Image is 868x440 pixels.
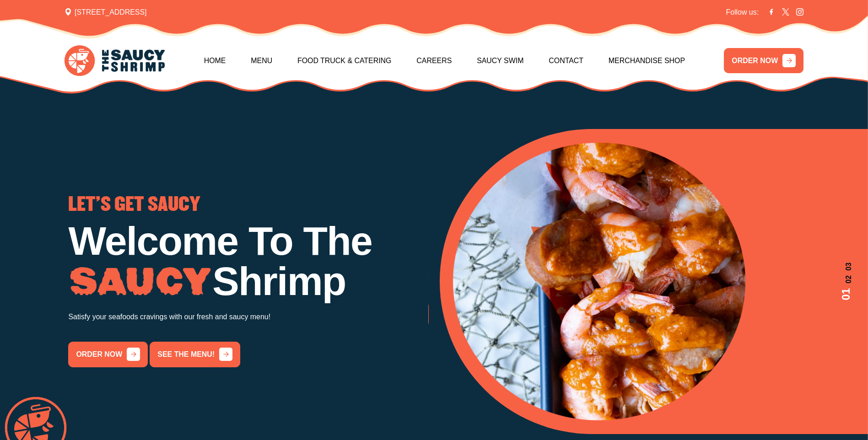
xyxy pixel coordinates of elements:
img: Banner Image [453,143,745,420]
h1: Welcome To The Shrimp [68,221,428,301]
img: Image [68,267,212,297]
a: Food Truck & Catering [297,41,392,80]
span: Follow us: [726,7,759,18]
a: order now [428,301,508,327]
a: Home [204,41,226,80]
a: Contact [549,41,583,80]
span: 02 [838,275,854,284]
img: logo [65,45,165,75]
div: 1 / 3 [68,196,428,367]
div: 1 / 3 [453,143,854,420]
p: Try our famous Whole Nine Yards sauce! The recipe is our secret! [428,271,788,284]
a: order now [68,342,148,367]
span: 03 [838,263,854,271]
a: Merchandise Shop [609,41,685,80]
span: [STREET_ADDRESS] [65,7,147,18]
p: Satisfy your seafoods cravings with our fresh and saucy menu! [68,311,428,323]
a: Careers [416,41,452,80]
span: 01 [838,288,854,300]
a: ORDER NOW [724,48,803,74]
span: GO THE WHOLE NINE YARDS [428,196,637,214]
a: Saucy Swim [477,41,523,80]
a: See the menu! [150,342,240,367]
span: LET'S GET SAUCY [68,196,200,214]
a: Menu [251,41,272,80]
h1: Low Country Boil [428,221,788,262]
div: 2 / 3 [428,196,788,327]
